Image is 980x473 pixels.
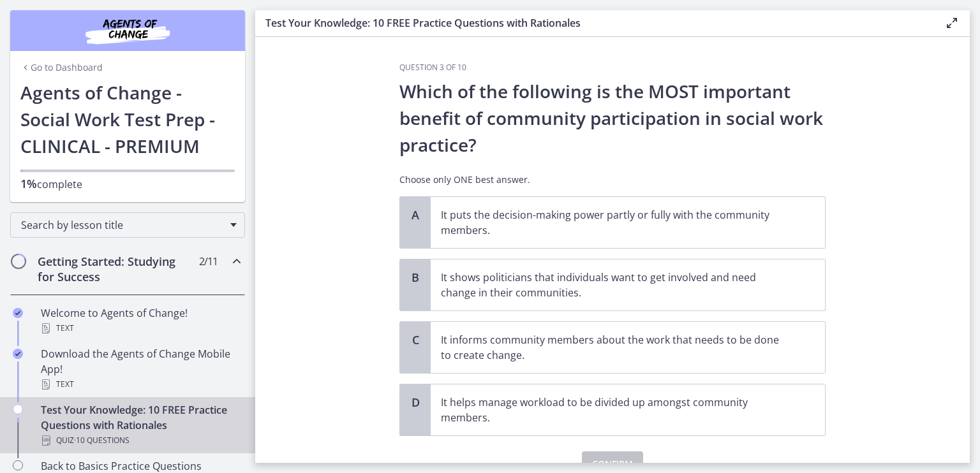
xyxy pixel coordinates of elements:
[441,207,789,238] p: It puts the decision-making power partly or fully with the community members.
[41,433,240,448] div: Quiz
[41,305,240,336] div: Welcome to Agents of Change!
[20,176,37,191] span: 1%
[13,349,23,359] i: Completed
[21,218,224,232] span: Search by lesson title
[41,402,240,448] div: Test Your Knowledge: 10 FREE Practice Questions with Rationales
[41,346,240,392] div: Download the Agents of Change Mobile App!
[51,15,204,46] img: Agents of Change
[408,332,423,347] span: C
[408,395,423,410] span: D
[265,15,924,31] h3: Test Your Knowledge: 10 FREE Practice Questions with Rationales
[20,176,235,192] p: complete
[441,332,789,363] p: It informs community members about the work that needs to be done to create change.
[408,270,423,285] span: B
[41,377,240,392] div: Text
[74,433,130,448] span: · 10 Questions
[10,212,245,238] div: Search by lesson title
[13,308,23,318] i: Completed
[399,78,826,158] p: Which of the following is the MOST important benefit of community participation in social work pr...
[408,207,423,222] span: A
[20,61,103,74] a: Go to Dashboard
[441,395,789,425] p: It helps manage workload to be divided up amongst community members.
[38,254,193,284] h2: Getting Started: Studying for Success
[41,321,240,336] div: Text
[199,254,218,269] span: 2 / 11
[592,456,633,472] span: Confirm
[399,173,826,186] p: Choose only ONE best answer.
[441,270,789,300] p: It shows politicians that individuals want to get involved and need change in their communities.
[399,62,826,73] h3: Question 3 of 10
[20,79,235,159] h1: Agents of Change - Social Work Test Prep - CLINICAL - PREMIUM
